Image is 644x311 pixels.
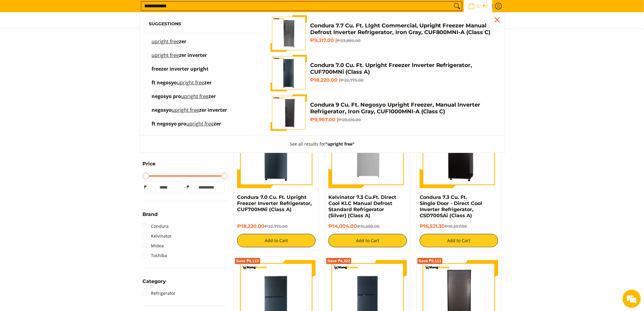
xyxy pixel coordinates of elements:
[185,184,191,190] span: ₱
[328,194,396,218] a: Kelvinator 7.3 Cu.Ft. Direct Cool KLC Manual Defrost Standard Refrigerator (Silver) (Class A)
[152,107,172,113] span: negosyo
[236,259,259,263] span: Save ₱4,110
[149,80,252,91] a: ft negosyo upright freezer
[204,79,212,86] span: zer
[208,93,216,100] span: zer
[172,107,199,113] mark: upright free
[152,79,177,86] span: ft negosyo
[35,77,84,138] span: We're online!
[271,94,307,131] img: Condura 9 Cu. Ft. Negosyo Upright Freezer, Manual Inverter Refrigerator, Iron Gray, CUF1000MNI-A ...
[338,117,361,122] del: ₱28,616.00
[32,34,102,42] div: Chat with us now
[199,107,227,113] span: zer inverter
[493,15,502,24] div: Close pop up
[445,224,467,229] del: ₱18,357.00
[152,120,186,127] span: ft negosyo pro
[328,234,407,247] button: Add to Cart
[152,38,179,45] mark: upright free
[3,166,116,188] textarea: Type your message and hit 'Enter'
[420,234,498,247] button: Add to Cart
[310,62,496,76] h4: Condura 7.0 Cu. Ft. Upright Freezer Inverter Refrigerator, CUF700MNi (Class A)
[310,77,496,83] h6: ₱18,220.00 |
[152,65,208,72] span: freezer inverter upright
[337,38,361,43] del: ₱23,885.00
[142,288,176,298] a: Refrigerator
[152,67,208,77] p: freezer inverter upright
[179,52,207,58] span: zer inverter
[149,108,252,118] a: negosyo upright freezer inverter
[357,224,380,229] del: ₱15,560.00
[142,161,156,171] summary: Open
[149,67,252,77] a: freezer inverter upright
[100,3,114,18] div: Minimize live chat window
[467,3,490,9] span: •
[152,53,207,64] p: upright freezer inverter
[142,212,158,217] span: Brand
[237,223,316,229] h6: ₱18,220.00
[271,55,496,91] a: Condura 7.0 Cu. Ft. Upright Freezer Inverter Refrigerator, CUF700MNi (Class A) Condura 7.0 Cu. Ft...
[152,122,221,132] p: ft negosyo pro upright freezer
[328,223,407,229] h6: ₱14,004.00
[310,117,496,123] h6: ₱9,967.00 |
[142,231,172,241] a: Kelvinator
[152,80,212,91] p: ft negosyo upright freezer
[152,93,181,100] span: negosyo pro
[310,22,496,36] h4: Condura 7.7 Cu. Ft. LIght Commercial, Upright Freezer Manual Defrost Inverter Refrigerator, Iron ...
[142,161,156,166] span: Price
[419,259,442,263] span: Save ₱9,111
[149,39,252,50] a: upright freezer
[326,141,355,147] strong: "upright free"
[284,136,361,153] button: See all results for"upright free"
[476,4,480,8] span: 0
[452,2,462,11] button: Search
[271,15,307,52] img: Condura 7.7 Cu. Ft. LIght Commercial, Upright Freezer Manual Defrost Inverter Refrigerator, Iron ...
[152,52,179,58] mark: upright free
[149,53,252,64] a: upright freezer inverter
[142,279,166,284] span: Category
[420,223,498,229] h6: ₱16,521.30
[271,55,307,91] img: Condura 7.0 Cu. Ft. Upright Freezer Inverter Refrigerator, CUF700MNi (Class A)
[149,94,252,105] a: negosyo pro upright freezer
[237,234,316,247] button: Add to Cart
[420,194,482,218] a: Condura 7.3 Cu. Ft. Single Door - Direct Cool Inverter Refrigerator, CSD700SAi (Class A)
[214,120,221,127] span: zer
[310,101,496,115] h4: Condura 9 Cu. Ft. Negosyo Upright Freezer, Manual Inverter Refrigerator, Iron Gray, CUF1000MNI-A ...
[142,251,167,260] a: Toshiba
[271,94,496,131] a: Condura 9 Cu. Ft. Negosyo Upright Freezer, Manual Inverter Refrigerator, Iron Gray, CUF1000MNI-A ...
[142,184,149,190] span: ₱
[271,15,496,52] a: Condura 7.7 Cu. Ft. LIght Commercial, Upright Freezer Manual Defrost Inverter Refrigerator, Iron ...
[186,120,214,127] mark: upright free
[142,241,164,251] a: Midea
[177,79,204,86] mark: upright free
[327,259,350,263] span: Save ₱4,322
[142,279,166,288] summary: Open
[341,78,364,83] del: ₱22,775.00
[152,108,227,118] p: negosyo upright freezer inverter
[482,4,489,8] span: ₱0
[181,93,208,100] mark: upright free
[142,221,169,231] a: Condura
[152,39,186,50] p: upright freezer
[142,212,158,221] summary: Open
[179,38,186,45] span: zer
[152,94,216,105] p: negosyo pro upright freezer
[310,37,496,44] h6: ₱9,317.00 |
[264,224,288,229] del: ₱22,775.00
[149,122,252,132] a: ft negosyo pro upright freezer
[237,194,312,212] a: Condura 7.0 Cu. Ft. Upright Freezer Inverter Refrigerator, CUF700MNi (Class A)
[149,21,252,27] h6: Suggestions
